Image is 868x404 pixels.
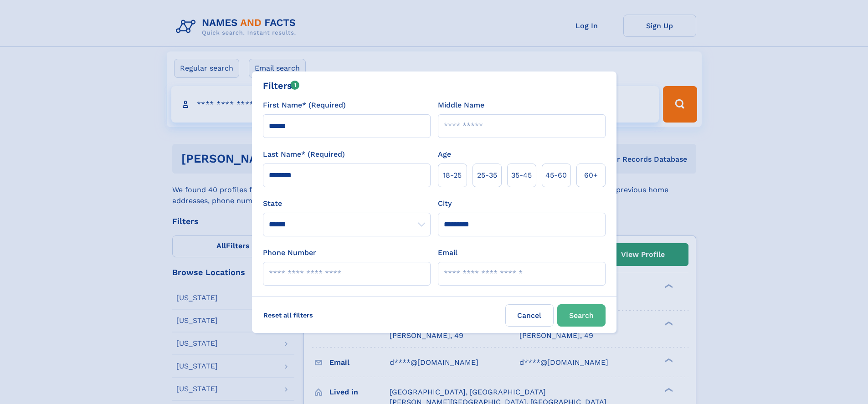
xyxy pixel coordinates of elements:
label: Last Name* (Required) [263,149,345,160]
span: 45‑60 [545,170,567,181]
label: Cancel [505,304,554,327]
span: 18‑25 [443,170,462,181]
label: Phone Number [263,247,316,258]
label: Reset all filters [257,304,319,326]
label: Email [438,247,457,258]
button: Search [557,304,606,327]
label: City [438,198,452,209]
label: Middle Name [438,100,484,111]
span: 25‑35 [477,170,497,181]
div: Filters [263,79,300,92]
label: State [263,198,431,209]
span: 60+ [584,170,598,181]
label: First Name* (Required) [263,100,346,111]
label: Age [438,149,451,160]
span: 35‑45 [511,170,532,181]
